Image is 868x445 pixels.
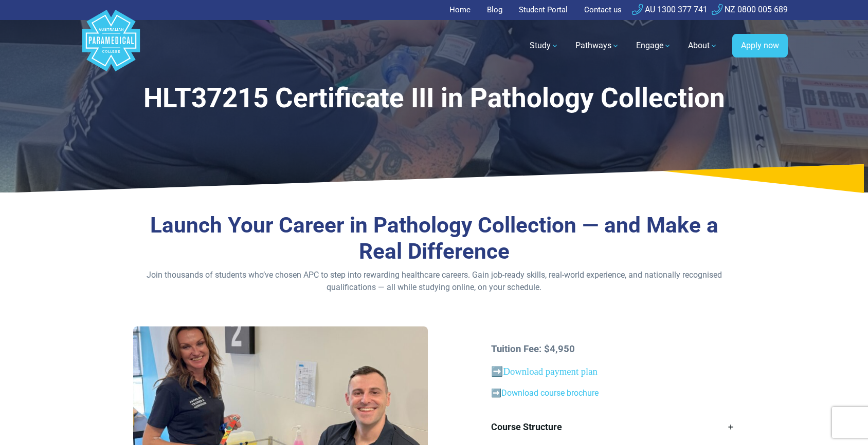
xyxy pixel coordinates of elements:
span: Tuition Fee: $4,950 [491,343,575,355]
a: Pathways [569,31,626,60]
a: Study [523,31,565,60]
a: ➡️ [491,366,503,377]
a: AU 1300 377 741 [632,5,708,14]
a: Download payment plan [503,366,597,377]
a: About [682,31,724,60]
a: Download course brochure [501,388,599,398]
p: Join thousands of students who’ve chosen APC to step into rewarding healthcare careers. Gain job-... [133,269,735,294]
a: Engage [630,31,678,60]
a: Apply now [732,34,788,57]
h3: Launch Your Career in Pathology Collection — and Make a Real Difference [133,212,735,264]
a: ➡️ [491,388,501,398]
a: NZ 0800 005 689 [712,5,788,14]
a: Australian Paramedical College [80,20,142,72]
h1: HLT37215 Certificate III in Pathology Collection [133,82,735,114]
